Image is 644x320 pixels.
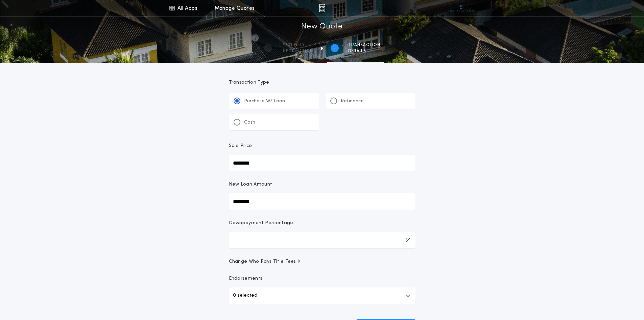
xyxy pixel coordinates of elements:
p: Transaction Type [229,79,415,86]
span: Transaction [348,42,380,48]
button: 0 selected [229,287,415,304]
span: details [348,48,380,54]
input: Sale Price [229,155,415,171]
input: Downpayment Percentage [229,232,415,248]
p: Endorsements [229,275,415,282]
input: New Loan Amount [229,193,415,210]
span: Change Who Pays Title Fees [229,258,302,265]
p: Downpayment Percentage [229,220,293,227]
img: img [319,4,325,12]
p: Refinance [341,98,364,105]
p: Sale Price [229,143,252,149]
span: Property [282,42,313,48]
p: Cash [244,119,255,126]
p: Purchase W/ Loan [244,98,285,105]
p: New Loan Amount [229,181,272,188]
h2: 2 [333,45,336,51]
button: Change Who Pays Title Fees [229,258,415,265]
img: vs-icon [448,5,474,12]
span: information [282,48,313,54]
p: 0 selected [233,292,257,300]
h1: New Quote [301,21,342,32]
